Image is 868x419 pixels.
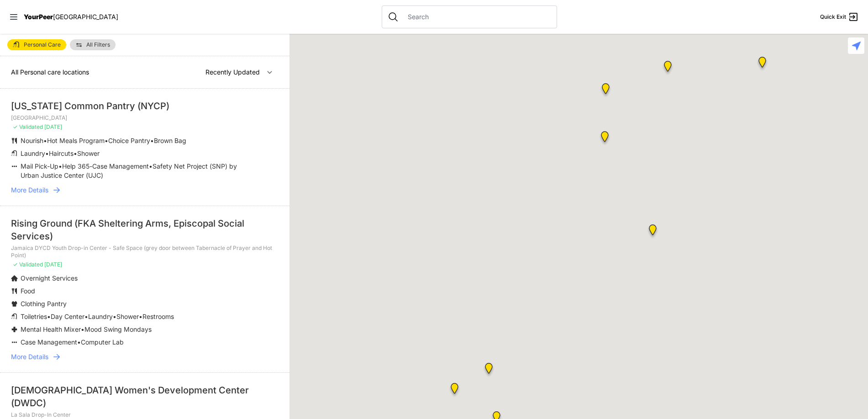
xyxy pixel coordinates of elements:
[44,123,62,130] span: [DATE]
[62,162,149,170] span: Help 365-Case Management
[11,384,279,409] div: [DEMOGRAPHIC_DATA] Women's Development Center (DWDC)
[88,313,113,320] span: Laundry
[70,39,116,50] a: All Filters
[13,261,43,268] span: ✓ Validated
[116,313,139,320] span: Shower
[86,42,110,48] span: All Filters
[11,114,279,122] p: [GEOGRAPHIC_DATA]
[81,325,84,333] span: •
[662,61,673,75] div: Harm Reduction Center
[757,57,768,71] div: Living Room 24-Hour Drop-In Center
[43,137,47,144] span: •
[11,352,48,361] span: More Details
[113,313,116,320] span: •
[108,137,150,144] span: Choice Pantry
[21,325,81,333] span: Mental Health Mixer
[44,261,62,268] span: [DATE]
[84,313,88,320] span: •
[449,383,460,398] div: Main Location, SoHo, DYCD Youth Drop-in Center
[11,352,279,361] a: More Details
[11,186,279,195] a: More Details
[11,68,89,76] span: All Personal care locations
[402,12,551,21] input: Search
[47,313,51,320] span: •
[84,325,152,333] span: Mood Swing Mondays
[7,39,66,50] a: Personal Care
[820,11,859,22] a: Quick Exit
[21,313,47,320] span: Toiletries
[11,186,48,195] span: More Details
[21,338,77,346] span: Case Management
[483,363,494,377] div: Harvey Milk High School
[150,137,154,144] span: •
[21,162,58,170] span: Mail Pick-Up
[11,411,279,419] p: La Sala Drop-In Center
[47,137,105,144] span: Hot Meals Program
[24,42,61,48] span: Personal Care
[13,123,43,130] span: ✓ Validated
[53,13,118,21] span: [GEOGRAPHIC_DATA]
[74,149,77,157] span: •
[599,131,610,146] div: Manhattan
[154,137,186,144] span: Brown Bag
[11,100,279,112] div: [US_STATE] Common Pantry (NYCP)
[81,338,124,346] span: Computer Lab
[49,149,74,157] span: Haircuts
[21,149,45,157] span: Laundry
[77,338,81,346] span: •
[21,287,35,295] span: Food
[142,313,174,320] span: Restrooms
[820,13,846,21] span: Quick Exit
[58,162,62,170] span: •
[149,162,153,170] span: •
[21,274,78,282] span: Overnight Services
[11,217,279,243] div: Rising Ground (FKA Sheltering Arms, Episcopal Social Services)
[105,137,108,144] span: •
[51,313,84,320] span: Day Center
[139,313,142,320] span: •
[11,244,279,259] p: Jamaica DYCD Youth Drop-in Center - Safe Space (grey door between Tabernacle of Prayer and Hot Po...
[21,137,43,144] span: Nourish
[77,149,100,157] span: Shower
[21,300,67,308] span: Clothing Pantry
[600,83,611,98] div: Uptown/Harlem DYCD Youth Drop-in Center
[45,149,49,157] span: •
[24,14,118,20] a: YourPeer[GEOGRAPHIC_DATA]
[24,13,53,21] span: YourPeer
